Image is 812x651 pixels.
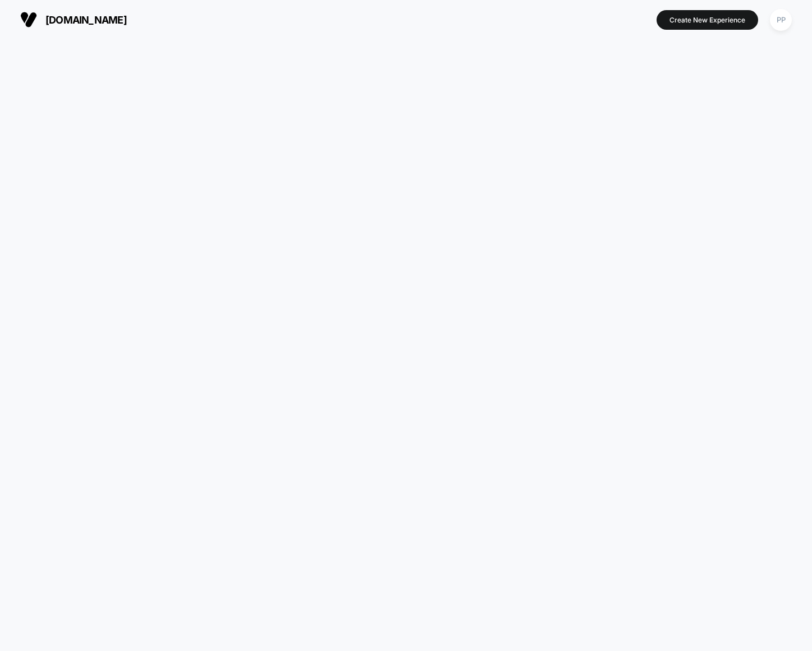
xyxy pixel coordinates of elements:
[17,11,130,29] button: [DOMAIN_NAME]
[20,11,37,28] img: Visually logo
[657,10,758,30] button: Create New Experience
[770,9,792,31] div: PP
[767,8,795,31] button: PP
[45,14,127,26] span: [DOMAIN_NAME]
